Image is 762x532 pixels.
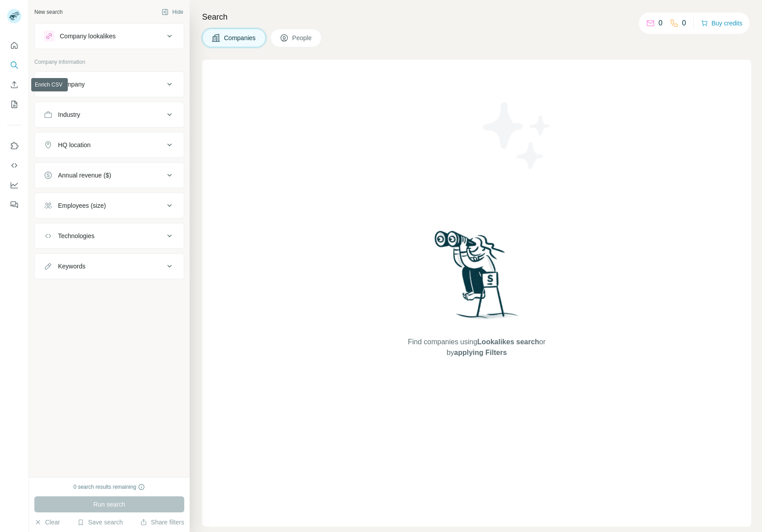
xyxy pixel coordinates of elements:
[477,338,539,346] span: Lookalikes search
[60,32,116,41] div: Company lookalikes
[454,349,507,356] span: applying Filters
[34,518,60,527] button: Clear
[35,165,184,186] button: Annual revenue ($)
[34,8,62,16] div: New search
[35,195,184,216] button: Employees (size)
[74,483,145,491] div: 0 search results remaining
[701,17,742,29] button: Buy credits
[431,228,523,328] img: Surfe Illustration - Woman searching with binoculars
[7,157,21,173] button: Use Surfe API
[77,518,123,527] button: Save search
[34,58,184,66] p: Company information
[35,104,184,125] button: Industry
[35,25,184,47] button: Company lookalikes
[658,18,663,29] p: 0
[7,37,21,54] button: Quick start
[7,96,21,112] button: My lists
[58,231,95,240] div: Technologies
[35,74,184,95] button: Company
[140,518,184,527] button: Share filters
[202,11,751,23] h4: Search
[292,33,313,42] span: People
[7,197,21,213] button: Feedback
[58,201,106,210] div: Employees (size)
[58,140,91,149] div: HQ location
[477,95,557,176] img: Surfe Illustration - Stars
[7,177,21,193] button: Dashboard
[58,171,111,180] div: Annual revenue ($)
[405,337,548,358] span: Find companies using or by
[35,134,184,156] button: HQ location
[58,110,80,119] div: Industry
[155,5,190,19] button: Hide
[35,225,184,247] button: Technologies
[7,77,21,93] button: Enrich CSV
[58,262,85,271] div: Keywords
[7,138,21,154] button: Use Surfe on LinkedIn
[224,33,257,42] span: Companies
[682,18,686,29] p: 0
[7,57,21,73] button: Search
[58,80,85,89] div: Company
[35,256,184,277] button: Keywords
